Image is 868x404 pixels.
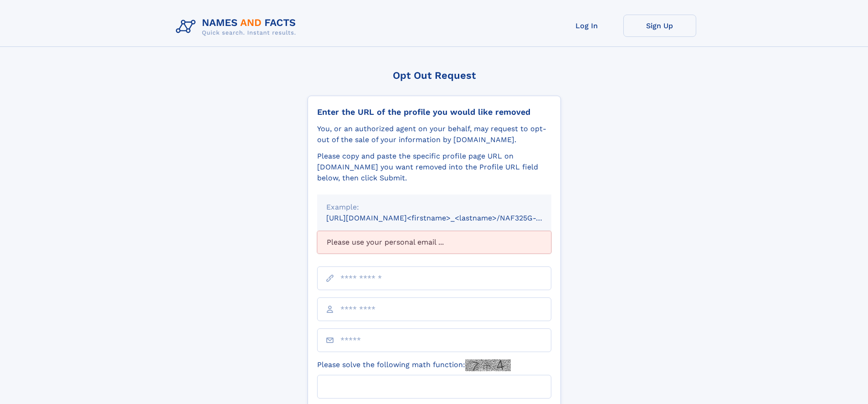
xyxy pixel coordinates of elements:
div: Enter the URL of the profile you would like removed [317,107,551,117]
img: Logo Names and Facts [172,15,303,39]
label: Please solve the following math function: [317,359,511,371]
div: You, or an authorized agent on your behalf, may request to opt-out of the sale of your informatio... [317,123,551,145]
div: Please use your personal email ... [317,231,551,254]
div: Example: [326,202,542,213]
div: Please copy and paste the specific profile page URL on [DOMAIN_NAME] you want removed into the Pr... [317,151,551,184]
a: Log In [550,15,623,37]
div: Opt Out Request [308,70,561,81]
a: Sign Up [623,15,696,37]
small: [URL][DOMAIN_NAME]<firstname>_<lastname>/NAF325G-xxxxxxxx [326,214,569,222]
